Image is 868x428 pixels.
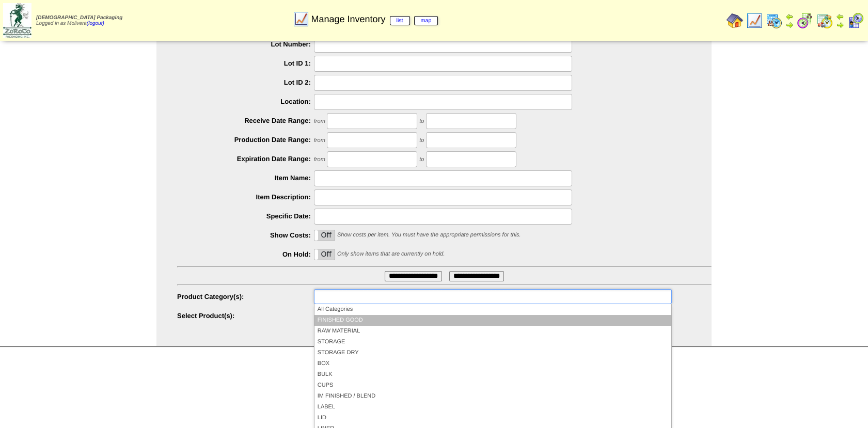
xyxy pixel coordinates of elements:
img: arrowright.gif [785,21,794,29]
img: arrowleft.gif [785,12,794,21]
img: line_graph.gif [746,12,763,29]
div: OnOff [314,230,336,241]
img: calendarcustomer.gif [847,12,864,29]
label: Show Costs: [177,231,314,239]
img: calendarinout.gif [816,12,833,29]
li: All Categories [314,304,671,315]
span: to [419,156,424,163]
span: Manage Inventory [311,14,438,25]
label: Lot ID 1: [177,59,314,67]
span: from [314,137,325,144]
span: Logged in as Molivera [36,15,122,26]
span: to [419,137,424,144]
span: Show costs per item. You must have the appropriate permissions for this. [337,232,521,238]
img: calendarblend.gif [797,12,813,29]
label: Lot ID 2: [177,78,314,86]
label: Expiration Date Range: [177,155,314,163]
li: FINISHED GOOD [314,315,671,326]
img: arrowleft.gif [836,12,844,21]
label: Off [314,249,335,260]
img: calendarprod.gif [766,12,782,29]
a: map [414,16,438,25]
label: Production Date Range: [177,136,314,144]
li: IM FINISHED / BLEND [314,391,671,402]
li: LABEL [314,402,671,413]
label: Location: [177,98,314,105]
label: Off [314,230,335,241]
li: LID [314,413,671,423]
label: Product Category(s): [177,293,314,300]
span: to [419,118,424,124]
img: home.gif [727,12,743,29]
a: (logout) [87,21,104,26]
li: CUPS [314,380,671,391]
a: list [390,16,410,25]
label: Item Name: [177,174,314,182]
span: from [314,118,325,124]
img: arrowright.gif [836,21,844,29]
img: zoroco-logo-small.webp [3,3,31,38]
li: BULK [314,369,671,380]
li: BOX [314,358,671,369]
label: Item Description: [177,193,314,201]
label: Receive Date Range: [177,117,314,124]
span: from [314,156,325,163]
img: line_graph.gif [293,11,309,27]
span: [DEMOGRAPHIC_DATA] Packaging [36,15,122,21]
li: RAW MATERIAL [314,326,671,337]
div: OnOff [314,249,336,260]
label: Specific Date: [177,212,314,220]
label: On Hold: [177,250,314,258]
li: STORAGE [314,337,671,347]
span: Only show items that are currently on hold. [337,251,445,257]
label: Select Product(s): [177,312,314,320]
li: STORAGE DRY [314,347,671,358]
